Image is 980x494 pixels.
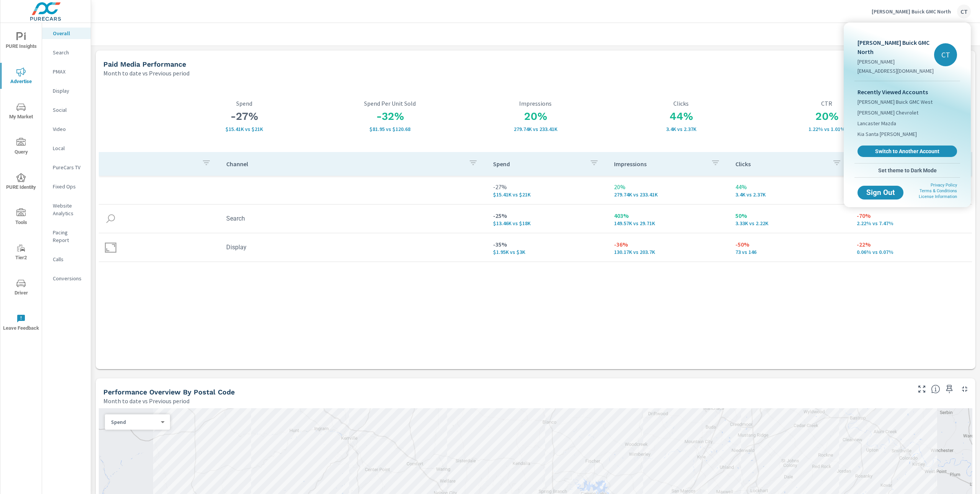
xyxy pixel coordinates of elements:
[857,130,917,138] span: Kia Santa [PERSON_NAME]
[857,58,934,65] p: [PERSON_NAME]
[857,109,918,116] span: [PERSON_NAME] Chevrolet
[857,87,957,97] p: Recently Viewed Accounts
[857,67,934,75] p: [EMAIL_ADDRESS][DOMAIN_NAME]
[931,183,957,188] a: Privacy Policy
[857,119,896,127] span: Lancaster Mazda
[857,186,903,200] button: Sign Out
[864,189,897,196] span: Sign Out
[857,38,934,56] p: [PERSON_NAME] Buick GMC North
[934,43,957,66] div: CT
[857,146,957,157] a: Switch to Another Account
[920,188,957,193] a: Terms & Conditions
[862,148,953,155] span: Switch to Another Account
[919,194,957,199] a: License Information
[857,167,957,174] span: Set theme to Dark Mode
[854,164,960,177] button: Set theme to Dark Mode
[857,98,933,106] span: [PERSON_NAME] Buick GMC West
